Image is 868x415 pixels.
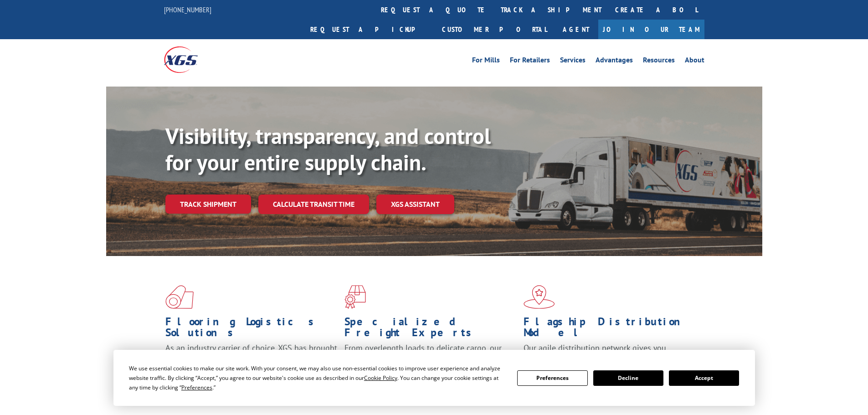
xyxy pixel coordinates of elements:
[685,56,704,67] a: About
[472,56,500,67] a: For Mills
[165,285,194,309] img: xgs-icon-total-supply-chain-intelligence-red
[181,384,212,391] span: Preferences
[165,343,337,375] span: As an industry carrier of choice, XGS has brought innovation and dedication to flooring logistics...
[554,20,598,39] a: Agent
[598,20,704,39] a: Join Our Team
[364,374,397,382] span: Cookie Policy
[165,195,251,214] a: Track shipment
[517,370,587,386] button: Preferences
[303,20,435,39] a: Request a pickup
[596,56,633,67] a: Advantages
[435,20,554,39] a: Customer Portal
[524,343,691,364] span: Our agile distribution network gives you nationwide inventory management on demand.
[129,364,506,392] div: We use essential cookies to make our site work. With your consent, we may also use non-essential ...
[164,5,211,14] a: [PHONE_NUMBER]
[165,316,338,343] h1: Flooring Logistics Solutions
[643,56,675,67] a: Resources
[113,350,755,406] div: Cookie Consent Prompt
[524,285,555,309] img: xgs-icon-flagship-distribution-model-red
[344,343,517,383] p: From overlength loads to delicate cargo, our experienced staff knows the best way to move your fr...
[344,316,517,343] h1: Specialized Freight Experts
[376,195,454,214] a: XGS ASSISTANT
[593,370,663,386] button: Decline
[258,195,369,214] a: Calculate transit time
[165,122,491,176] b: Visibility, transparency, and control for your entire supply chain.
[344,285,366,309] img: xgs-icon-focused-on-flooring-red
[560,56,586,67] a: Services
[510,56,550,67] a: For Retailers
[524,316,696,343] h1: Flagship Distribution Model
[669,370,739,386] button: Accept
